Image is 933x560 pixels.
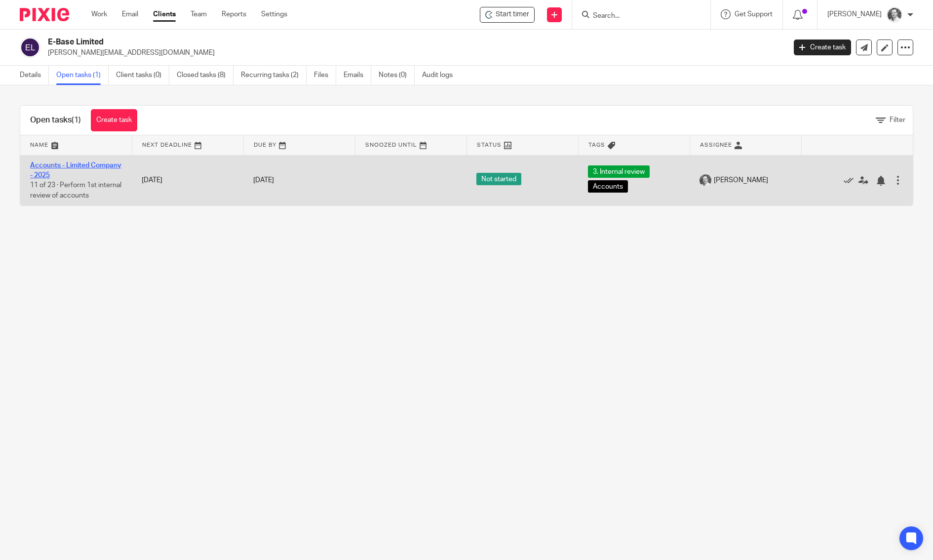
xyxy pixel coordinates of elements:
[20,66,49,85] a: Details
[844,175,858,185] a: Mark as done
[827,9,882,19] p: [PERSON_NAME]
[91,9,107,19] a: Work
[261,9,287,19] a: Settings
[222,9,246,19] a: Reports
[241,66,307,85] a: Recurring tasks (2)
[588,165,650,178] span: 3. Internal review
[30,115,81,125] h1: Open tasks
[314,66,336,85] a: Files
[700,174,711,186] img: Rod%202%20Small.jpg
[887,7,902,23] img: Rod%202%20Small.jpg
[20,37,40,58] img: svg%3E
[132,155,243,205] td: [DATE]
[253,177,274,184] span: [DATE]
[48,48,779,58] p: [PERSON_NAME][EMAIL_ADDRESS][DOMAIN_NAME]
[191,9,207,19] a: Team
[476,173,521,185] span: Not started
[592,12,681,21] input: Search
[56,66,109,85] a: Open tasks (1)
[496,9,529,20] span: Start timer
[365,142,417,148] span: Snoozed Until
[344,66,371,85] a: Emails
[91,109,137,131] a: Create task
[30,182,121,199] span: 11 of 23 · Perform 1st internal review of accounts
[177,66,233,85] a: Closed tasks (8)
[480,7,535,23] div: E-Base Limited
[48,37,633,47] h2: E-Base Limited
[422,66,460,85] a: Audit logs
[153,9,176,19] a: Clients
[890,117,905,123] span: Filter
[72,116,81,124] span: (1)
[379,66,415,85] a: Notes (0)
[735,11,773,18] span: Get Support
[794,40,851,55] a: Create task
[714,175,768,185] span: [PERSON_NAME]
[122,9,138,19] a: Email
[588,180,628,193] span: Accounts
[20,8,69,21] img: Pixie
[116,66,169,85] a: Client tasks (0)
[477,142,502,148] span: Status
[588,142,605,148] span: Tags
[30,162,121,179] a: Accounts - Limited Company - 2025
